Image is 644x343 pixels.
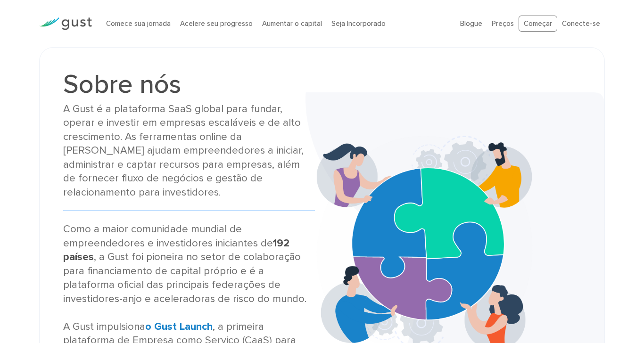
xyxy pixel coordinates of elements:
[519,16,557,32] a: Começar
[562,19,600,28] a: Conecte-se
[39,17,92,30] img: Logotipo da Gust
[63,69,181,100] font: Sobre nós
[63,320,145,333] font: A Gust impulsiona
[145,320,213,333] a: o Gust Launch
[106,19,171,28] a: Comece sua jornada
[524,19,552,28] font: Começar
[63,103,304,198] font: A Gust é a plataforma SaaS global para fundar, operar e investir em empresas escaláveis ​​e de al...
[262,19,322,28] a: Aumentar o capital
[63,223,273,249] font: Como a maior comunidade mundial de empreendedores e investidores iniciantes de
[180,19,253,28] a: Acelere seu progresso
[492,19,514,28] a: Preços
[331,19,386,28] a: Seja Incorporado
[460,19,482,28] a: Blogue
[63,251,306,304] font: , a Gust foi pioneira no setor de colaboração para financiamento de capital próprio e é a platafo...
